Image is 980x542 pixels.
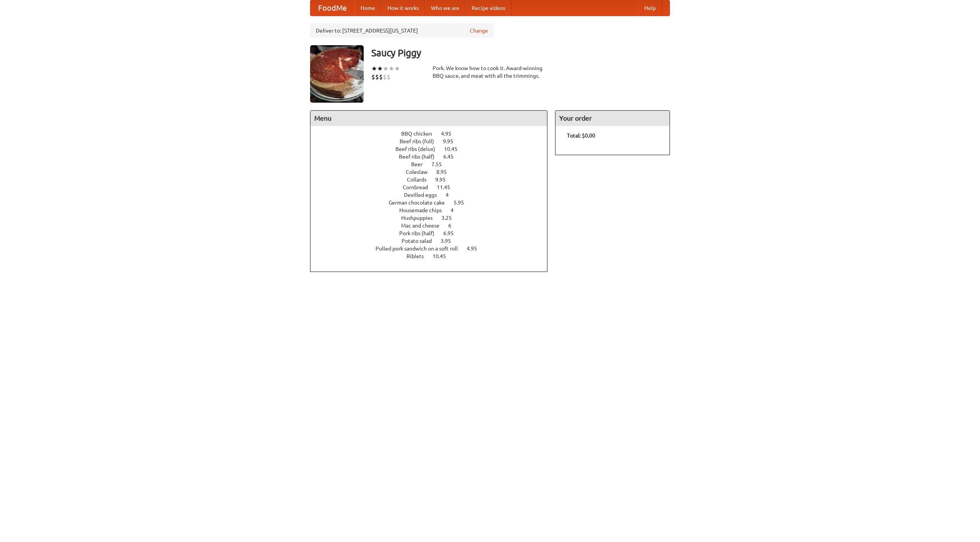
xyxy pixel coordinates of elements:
a: Change [470,27,488,34]
span: 6 [448,223,459,229]
a: FoodMe [310,0,354,16]
span: 6.45 [443,154,461,160]
span: 7.55 [431,161,449,167]
a: How it works [381,0,425,16]
a: Beer 7.55 [411,161,456,167]
span: Beef ribs (half) [399,154,442,160]
span: 8.95 [436,169,454,175]
span: German chocolate cake [389,200,452,206]
a: Collards 9.95 [407,177,460,183]
li: $ [371,73,375,81]
a: BBQ chicken 4.95 [401,131,465,137]
a: Housemade chips 4 [399,207,468,213]
h4: Your order [555,111,670,126]
a: Devilled eggs 4 [404,192,463,198]
span: 4 [446,192,456,198]
span: 10.45 [444,146,465,152]
div: Pork. We know how to cook it. Award-winning BBQ sauce, and meat with all the trimmings. [433,64,547,80]
li: ★ [371,64,377,73]
span: 4.95 [467,246,485,252]
span: 10.45 [433,253,454,259]
a: Home [354,0,381,16]
b: Total: $0.00 [567,133,595,139]
a: Coleslaw 8.95 [406,169,461,175]
h3: Saucy Piggy [371,45,670,61]
span: 11.45 [437,184,458,190]
span: Beef ribs (full) [400,138,442,144]
span: Hushpuppies [401,215,440,221]
span: Beer [411,161,430,167]
a: Beef ribs (full) 9.95 [400,138,467,144]
span: Potato salad [402,238,439,244]
span: Collards [407,177,434,183]
a: Cornbread 11.45 [403,184,464,190]
a: Help [638,0,662,16]
span: 9.95 [443,138,461,144]
span: 6.95 [443,230,461,236]
li: $ [387,73,390,81]
span: Beef ribs (delux) [395,146,443,152]
a: Pork ribs (half) 6.95 [399,230,468,236]
img: angular.jpg [310,45,364,103]
li: ★ [394,64,400,73]
li: $ [375,73,379,81]
span: 3.25 [441,215,459,221]
li: ★ [389,64,394,73]
span: Housemade chips [399,207,449,213]
span: 4 [451,207,461,213]
a: Mac and cheese 6 [401,223,465,229]
a: Pulled pork sandwich on a soft roll 4.95 [376,246,491,252]
span: 5.95 [454,200,472,206]
a: Recipe videos [465,0,511,16]
h4: Menu [310,111,547,126]
a: Beef ribs (half) 6.45 [399,154,468,160]
span: Riblets [407,253,431,259]
span: Pork ribs (half) [399,230,442,236]
a: German chocolate cake 5.95 [389,200,478,206]
span: 4.95 [441,131,459,137]
span: BBQ chicken [401,131,440,137]
a: Hushpuppies 3.25 [401,215,466,221]
span: Cornbread [403,184,436,190]
span: Pulled pork sandwich on a soft roll [376,246,465,252]
li: $ [379,73,383,81]
a: Potato salad 3.95 [402,238,465,244]
li: ★ [377,64,383,73]
a: Who we are [425,0,465,16]
span: 9.95 [435,177,453,183]
li: $ [383,73,387,81]
span: Mac and cheese [401,223,447,229]
li: ★ [383,64,389,73]
span: Devilled eggs [404,192,444,198]
a: Beef ribs (delux) 10.45 [395,146,472,152]
a: Riblets 10.45 [407,253,460,259]
div: Deliver to: [STREET_ADDRESS][US_STATE] [310,24,494,38]
span: 3.95 [441,238,459,244]
span: Coleslaw [406,169,435,175]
